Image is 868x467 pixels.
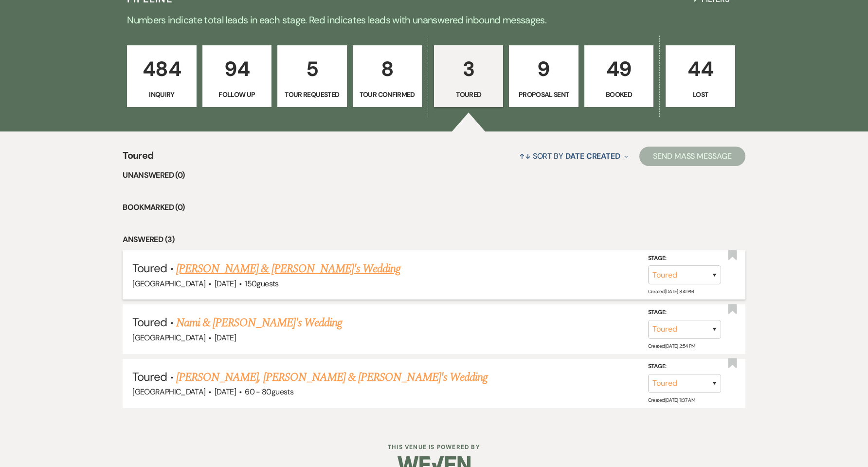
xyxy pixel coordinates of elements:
span: 60 - 80 guests [245,387,293,397]
label: Stage: [648,307,721,318]
a: 9Proposal Sent [509,45,578,108]
p: 94 [209,53,265,85]
a: 49Booked [584,45,653,108]
button: Send Mass Message [639,147,745,166]
span: [GEOGRAPHIC_DATA] [132,279,205,289]
a: 44Lost [666,45,735,108]
a: 484Inquiry [127,45,196,108]
p: Proposal Sent [515,89,572,100]
p: Inquiry [133,89,190,100]
p: Booked [591,89,647,100]
span: Created: [DATE] 2:54 PM [648,343,695,349]
span: Toured [123,148,153,169]
li: Answered (3) [123,233,745,246]
span: ↑↓ [519,151,531,161]
p: Tour Confirmed [359,89,416,100]
span: Toured [132,315,167,330]
p: 49 [591,53,647,85]
span: 150 guests [245,279,278,289]
a: Nami & [PERSON_NAME]'s Wedding [176,314,342,332]
a: 94Follow Up [202,45,271,108]
span: Date Created [565,151,620,161]
p: 5 [284,53,340,85]
label: Stage: [648,253,721,264]
span: Created: [DATE] 11:37 AM [648,397,695,403]
p: Numbers indicate total leads in each stage. Red indicates leads with unanswered inbound messages. [84,12,784,28]
p: 9 [515,53,572,85]
a: 5Tour Requested [277,45,346,108]
span: [DATE] [215,333,236,343]
span: [GEOGRAPHIC_DATA] [132,333,205,343]
p: 44 [672,53,728,85]
li: Unanswered (0) [123,169,745,182]
li: Bookmarked (0) [123,201,745,214]
span: [DATE] [215,387,236,397]
a: 3Toured [434,45,503,108]
p: 8 [359,53,416,85]
span: [GEOGRAPHIC_DATA] [132,387,205,397]
p: Lost [672,89,728,100]
a: 8Tour Confirmed [353,45,422,108]
span: Toured [132,261,167,276]
label: Stage: [648,361,721,372]
span: Toured [132,369,167,384]
span: [DATE] [215,279,236,289]
button: Sort By Date Created [515,143,632,169]
p: 3 [440,53,497,85]
a: [PERSON_NAME], [PERSON_NAME] & [PERSON_NAME]'s Wedding [176,369,488,386]
p: Toured [440,89,497,100]
p: Tour Requested [284,89,340,100]
p: 484 [133,53,190,85]
a: [PERSON_NAME] & [PERSON_NAME]'s Wedding [176,260,401,278]
p: Follow Up [209,89,265,100]
span: Created: [DATE] 8:41 PM [648,288,694,295]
